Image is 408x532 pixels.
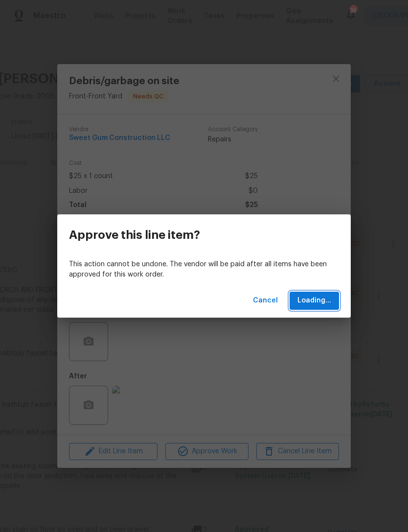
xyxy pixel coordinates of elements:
button: Cancel [249,292,282,310]
p: This action cannot be undone. The vendor will be paid after all items have been approved for this... [69,259,339,280]
span: Cancel [253,295,278,307]
button: Loading... [290,292,339,310]
h3: Approve this line item? [69,228,200,242]
span: Loading... [297,295,331,307]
